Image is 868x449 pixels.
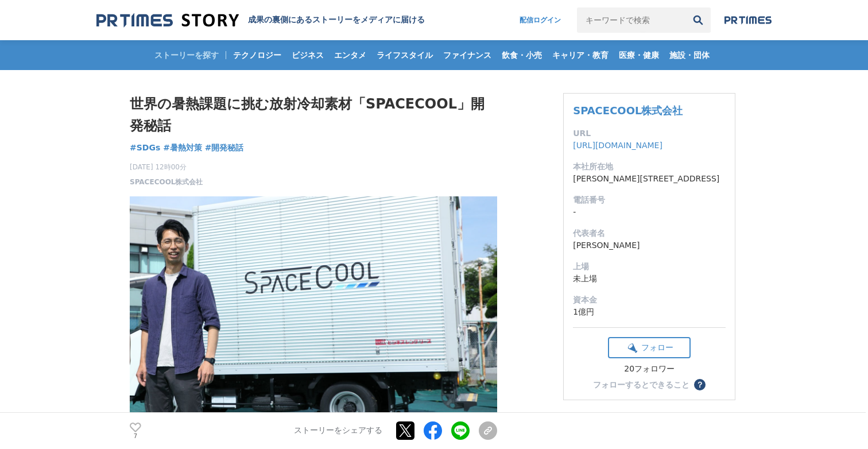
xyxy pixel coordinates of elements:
span: [DATE] 12時00分 [130,162,203,172]
span: #SDGs [130,142,160,153]
img: thumbnail_837bc600-588b-11ee-b057-d79b9bec766c.png [130,196,497,433]
h2: 成果の裏側にあるストーリーをメディアに届ける [248,15,425,25]
dd: - [573,206,726,218]
img: prtimes [724,16,772,25]
span: テクノロジー [228,50,286,60]
a: 施設・団体 [665,40,714,70]
dt: 本社所在地 [573,161,726,173]
input: キーワードで検索 [577,7,685,33]
a: ファイナンス [439,40,496,70]
a: #暑熱対策 [163,142,202,154]
a: エンタメ [330,40,371,70]
p: 7 [130,433,141,439]
dt: 資本金 [573,294,726,306]
div: 20フォロワー [608,364,691,374]
img: 成果の裏側にあるストーリーをメディアに届ける [96,13,239,28]
a: ビジネス [287,40,328,70]
span: 施設・団体 [665,50,714,60]
a: 成果の裏側にあるストーリーをメディアに届ける 成果の裏側にあるストーリーをメディアに届ける [96,13,425,28]
dd: [PERSON_NAME] [573,239,726,251]
button: フォロー [608,337,691,358]
div: フォローするとできること [593,381,689,389]
a: SPACECOOL株式会社 [130,177,203,187]
button: ？ [694,379,706,390]
a: SPACECOOL株式会社 [573,104,683,117]
span: 医療・健康 [614,50,664,60]
span: #開発秘話 [205,142,244,153]
a: #SDGs [130,142,160,154]
a: 配信ログイン [508,7,572,33]
p: ストーリーをシェアする [294,426,382,436]
dt: 上場 [573,261,726,273]
span: #暑熱対策 [163,142,202,153]
a: テクノロジー [228,40,286,70]
a: ライフスタイル [372,40,437,70]
span: エンタメ [330,50,371,60]
span: ビジネス [287,50,328,60]
span: キャリア・教育 [548,50,613,60]
dt: URL [573,127,726,140]
a: [URL][DOMAIN_NAME] [573,141,662,150]
a: 医療・健康 [614,40,664,70]
a: #開発秘話 [205,142,244,154]
a: 飲食・小売 [497,40,547,70]
span: ？ [696,381,704,389]
h1: 世界の暑熱課題に挑む放射冷却素材「SPACECOOL」開発秘話 [130,93,497,137]
dd: [PERSON_NAME][STREET_ADDRESS] [573,173,726,185]
dt: 電話番号 [573,194,726,206]
dd: 未上場 [573,273,726,285]
dd: 1億円 [573,306,726,318]
a: キャリア・教育 [548,40,613,70]
dt: 代表者名 [573,227,726,239]
button: 検索 [685,7,711,33]
span: ライフスタイル [372,50,437,60]
span: 飲食・小売 [497,50,547,60]
span: ファイナンス [439,50,496,60]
